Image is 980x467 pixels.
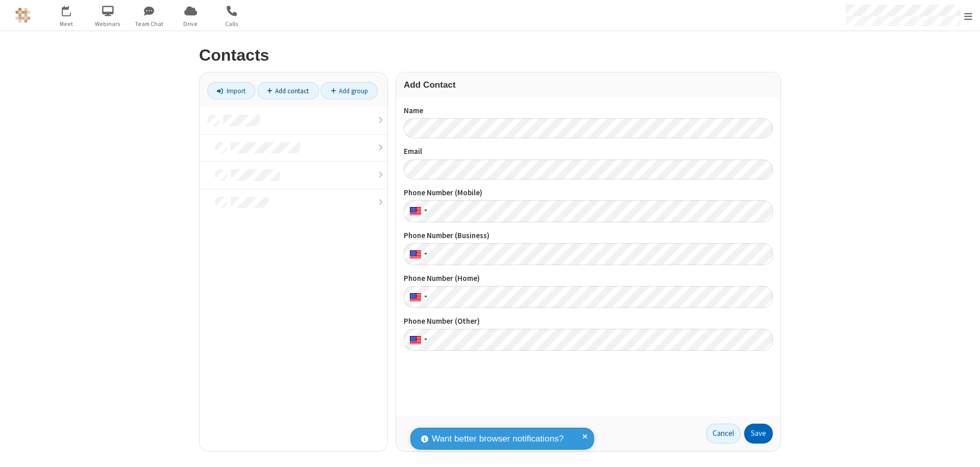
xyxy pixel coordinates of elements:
div: United States: + 1 [404,200,430,222]
h2: Contacts [199,46,781,64]
label: Phone Number (Home) [404,273,773,284]
h3: Add Contact [404,80,773,90]
div: United States: + 1 [404,243,430,265]
img: QA Selenium DO NOT DELETE OR CHANGE [15,8,31,23]
div: United States: + 1 [404,329,430,351]
label: Name [404,105,773,117]
span: Calls [213,19,251,29]
span: Meet [47,19,86,29]
label: Phone Number (Mobile) [404,187,773,199]
div: 8 [69,6,76,13]
button: Save [744,424,773,444]
span: Drive [171,19,210,29]
a: Cancel [706,424,741,444]
label: Phone Number (Other) [404,316,773,327]
label: Phone Number (Business) [404,230,773,242]
label: Email [404,146,773,158]
a: Import [207,82,255,99]
span: Webinars [89,19,127,29]
a: Add group [321,82,378,99]
span: Team Chat [130,19,168,29]
span: Want better browser notifications? [432,432,563,446]
a: Add contact [257,82,319,99]
div: United States: + 1 [404,286,430,308]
